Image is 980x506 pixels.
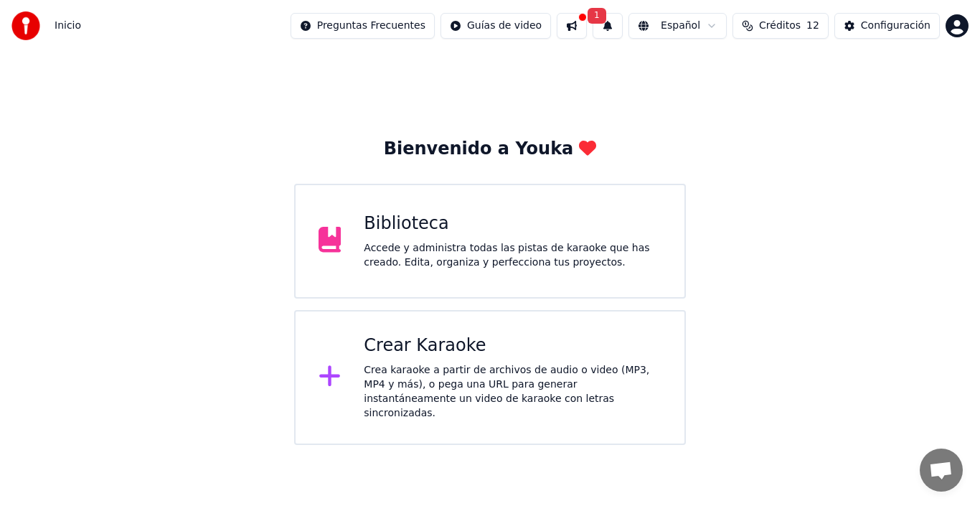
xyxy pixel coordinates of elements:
span: Créditos [759,19,801,33]
span: Inicio [55,19,81,33]
div: Configuración [861,19,930,33]
button: Preguntas Frecuentes [291,13,435,39]
nav: breadcrumb [55,19,81,33]
button: Configuración [834,13,940,39]
button: 1 [593,13,623,39]
span: 12 [806,19,819,33]
div: Biblioteca [364,212,661,235]
button: Guías de video [440,13,551,39]
button: Créditos12 [732,13,829,39]
div: Bienvenido a Youka [384,138,597,161]
div: Crea karaoke a partir de archivos de audio o video (MP3, MP4 y más), o pega una URL para generar ... [364,363,661,421]
div: Accede y administra todas las pistas de karaoke que has creado. Edita, organiza y perfecciona tus... [364,241,661,270]
div: Crear Karaoke [364,334,661,357]
span: 1 [588,8,606,24]
img: youka [11,11,40,40]
a: Chat abierto [920,449,963,492]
